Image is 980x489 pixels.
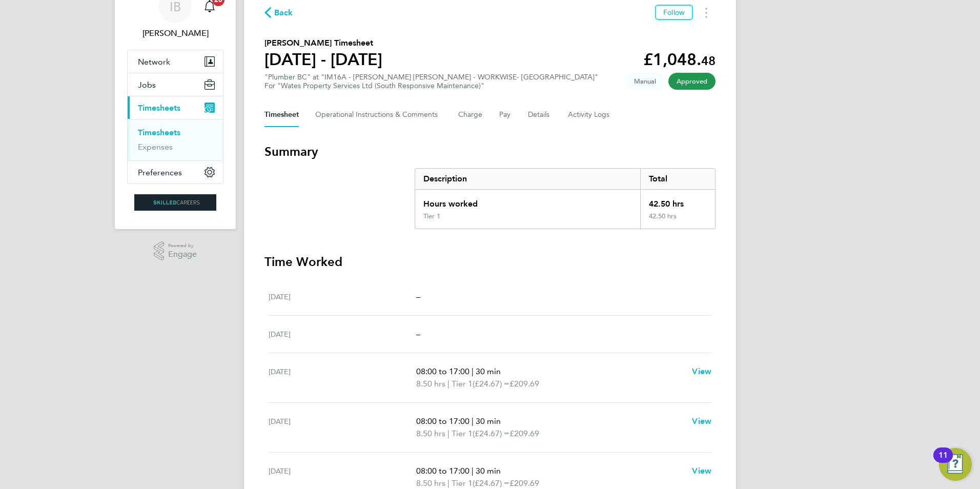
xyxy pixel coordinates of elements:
[472,366,474,376] span: |
[643,50,716,69] app-decimal: £1,048.
[416,379,445,389] span: 8.50 hrs
[138,80,156,90] span: Jobs
[701,53,716,68] span: 48
[458,103,483,127] button: Charge
[416,329,420,339] span: –
[938,455,948,468] div: 11
[692,366,711,376] span: View
[138,128,180,137] a: Timesheets
[509,379,539,389] span: £209.69
[416,466,469,476] span: 08:00 to 17:00
[509,429,539,438] span: £209.69
[154,241,197,261] a: Powered byEngage
[472,416,474,426] span: |
[476,366,501,376] span: 30 min
[452,427,473,440] span: Tier 1
[655,5,693,20] button: Follow
[509,478,539,488] span: £209.69
[499,103,512,127] button: Pay
[447,379,450,389] span: |
[472,466,474,476] span: |
[640,190,715,212] div: 42.50 hrs
[447,429,450,438] span: |
[476,416,501,426] span: 30 min
[264,49,382,70] h1: [DATE] - [DATE]
[264,103,299,127] button: Timesheet
[528,103,552,127] button: Details
[415,190,640,212] div: Hours worked
[127,194,223,211] a: Go to home page
[138,142,173,152] a: Expenses
[416,292,420,301] span: –
[640,169,715,189] div: Total
[473,478,509,488] span: (£24.67) =
[415,169,640,189] div: Description
[416,366,469,376] span: 08:00 to 17:00
[416,429,445,438] span: 8.50 hrs
[692,365,711,378] a: View
[476,466,501,476] span: 30 min
[315,103,442,127] button: Operational Instructions & Comments
[269,365,416,390] div: [DATE]
[138,168,182,177] span: Preferences
[473,379,509,389] span: (£24.67) =
[473,429,509,438] span: (£24.67) =
[128,119,223,160] div: Timesheets
[640,212,715,229] div: 42.50 hrs
[264,37,382,49] h2: [PERSON_NAME] Timesheet
[168,250,197,259] span: Engage
[668,73,716,90] span: This timesheet has been approved.
[692,415,711,427] a: View
[128,96,223,119] button: Timesheets
[423,212,440,220] div: Tier 1
[168,241,197,250] span: Powered by
[134,194,216,211] img: skilledcareers-logo-retina.png
[264,144,716,160] h3: Summary
[452,378,473,390] span: Tier 1
[626,73,664,90] span: This timesheet was manually created.
[269,328,416,340] div: [DATE]
[416,416,469,426] span: 08:00 to 17:00
[697,5,716,21] button: Timesheets Menu
[128,73,223,96] button: Jobs
[663,8,685,17] span: Follow
[447,478,450,488] span: |
[939,448,972,481] button: Open Resource Center, 11 new notifications
[568,103,611,127] button: Activity Logs
[269,415,416,440] div: [DATE]
[264,254,716,270] h3: Time Worked
[264,81,598,90] div: For "Wates Property Services Ltd (South Responsive Maintenance)"
[274,7,293,19] span: Back
[269,291,416,303] div: [DATE]
[692,416,711,426] span: View
[138,103,180,113] span: Timesheets
[127,27,223,39] span: Isabelle Blackhall
[415,168,716,229] div: Summary
[138,57,170,67] span: Network
[128,50,223,73] button: Network
[416,478,445,488] span: 8.50 hrs
[692,465,711,477] a: View
[264,6,293,19] button: Back
[128,161,223,184] button: Preferences
[692,466,711,476] span: View
[264,73,598,90] div: "Plumber BC" at "IM16A - [PERSON_NAME] [PERSON_NAME] - WORKWISE- [GEOGRAPHIC_DATA]"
